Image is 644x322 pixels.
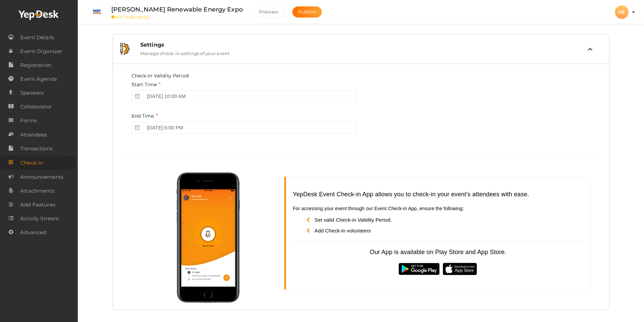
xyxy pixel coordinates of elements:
span: Collaborator [20,100,52,114]
div: HE [615,5,628,19]
button: HE [613,5,630,19]
img: setting.svg [120,43,130,55]
small: NOT PUBLISHED [111,15,243,20]
span: Activity Stream [20,212,59,225]
span: Attachments [20,184,54,198]
li: Add Check-in volunteers [306,227,583,234]
label: Our App is available on Play Store and App Store. [370,248,506,257]
img: google-play-badge.png [398,262,440,276]
li: Set valid Check-in Validity Period. [306,216,583,227]
span: Event Organizer [20,45,62,58]
span: Event Agenda [20,72,57,86]
div: Settings [140,42,588,48]
img: W2LQ4F29_small.jpeg [91,5,104,19]
span: Registration [20,58,51,72]
span: Advanced [20,226,46,239]
span: Announcements [20,170,63,184]
button: Publish [292,6,322,18]
label: [PERSON_NAME] Renewable Energy Expo [111,5,243,15]
span: Check-in [20,156,43,170]
label: Manage check-in settings of your event [140,48,230,56]
label: For accessing your event through our Event Check-in App, ensure the following: [293,205,464,215]
label: End Time [132,112,158,120]
span: Forms [20,114,37,127]
img: app-store-badge.png [442,262,478,276]
span: Publish [298,9,316,15]
profile-pic: HE [615,9,628,15]
span: Event Details [20,31,54,44]
button: Preview [253,6,284,18]
span: Transactions [20,142,52,155]
label: Start Time [132,81,161,89]
img: mobile-checkin.png [174,170,241,305]
a: Settings Manage check-in settings of your event [116,51,606,57]
label: Check-in Validity Period [132,72,189,79]
span: Attendees [20,128,47,142]
span: Speakers [20,86,44,100]
label: YepDesk Event Check-in App allows you to check-in your event's attendees with ease. [293,190,529,204]
span: Add Features [20,198,55,212]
